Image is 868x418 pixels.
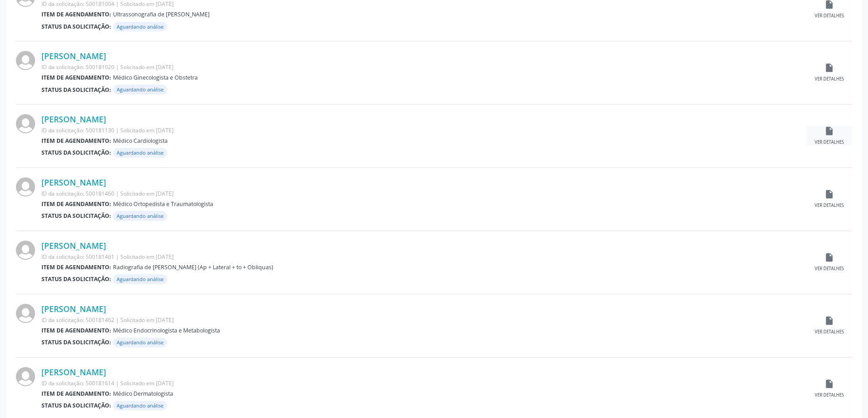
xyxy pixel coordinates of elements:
b: Item de agendamento: [41,390,111,398]
i: insert_drive_file [824,126,834,136]
span: Solicitado em [DATE] [120,190,174,197]
span: ID da solicitação: S00181462 | [41,316,119,324]
span: Aguardando análise [113,148,167,157]
i: insert_drive_file [824,316,834,326]
div: Ver detalhes [815,266,844,272]
span: ID da solicitação: S00181020 | [41,63,119,71]
span: Solicitado em [DATE] [120,316,174,324]
span: Solicitado em [DATE] [120,379,174,387]
span: Médico Cardiologista [113,137,168,145]
div: Ver detalhes [815,13,844,19]
a: [PERSON_NAME] [41,304,106,314]
a: [PERSON_NAME] [41,114,106,124]
b: Status da solicitação: [41,23,111,30]
span: ID da solicitação: S00181130 | [41,126,119,134]
span: Aguardando análise [113,274,167,284]
a: [PERSON_NAME] [41,51,106,61]
span: Solicitado em [DATE] [120,63,174,71]
span: Radiografia de [PERSON_NAME] (Ap + Lateral + to + Obliquas) [113,263,273,271]
b: Status da solicitação: [41,338,111,346]
b: Item de agendamento: [41,10,111,18]
span: Médico Endocrinologista e Metabologista [113,327,220,334]
b: Status da solicitação: [41,149,111,156]
i: insert_drive_file [824,63,834,73]
i: insert_drive_file [824,379,834,389]
div: Ver detalhes [815,202,844,209]
span: ID da solicitação: S00181461 | [41,253,119,261]
span: Médico Ortopedista e Traumatologista [113,200,213,208]
img: img [16,304,35,323]
div: Ver detalhes [815,329,844,335]
b: Status da solicitação: [41,86,111,94]
b: Item de agendamento: [41,200,111,208]
span: ID da solicitação: S00181614 | [41,379,119,387]
b: Item de agendamento: [41,137,111,145]
b: Status da solicitação: [41,402,111,409]
b: Item de agendamento: [41,327,111,334]
span: Solicitado em [DATE] [120,253,174,261]
span: Médico Dermatologista [113,390,173,398]
img: img [16,241,35,260]
b: Item de agendamento: [41,263,111,271]
span: Aguardando análise [113,211,167,221]
img: img [16,177,35,196]
img: img [16,367,35,386]
img: img [16,51,35,70]
div: Ver detalhes [815,392,844,398]
a: [PERSON_NAME] [41,367,106,377]
span: Aguardando análise [113,85,167,94]
span: Aguardando análise [113,22,167,31]
a: [PERSON_NAME] [41,177,106,187]
span: Aguardando análise [113,337,167,347]
span: Ultrassonografia de [PERSON_NAME] [113,10,210,18]
a: [PERSON_NAME] [41,241,106,251]
b: Item de agendamento: [41,74,111,81]
img: img [16,114,35,133]
span: Médico Ginecologista e Obstetra [113,74,198,81]
span: Aguardando análise [113,401,167,410]
span: Solicitado em [DATE] [120,126,174,134]
i: insert_drive_file [824,189,834,199]
i: insert_drive_file [824,252,834,262]
span: ID da solicitação: S00181460 | [41,190,119,197]
div: Ver detalhes [815,139,844,146]
b: Status da solicitação: [41,212,111,220]
b: Status da solicitação: [41,275,111,283]
div: Ver detalhes [815,76,844,82]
